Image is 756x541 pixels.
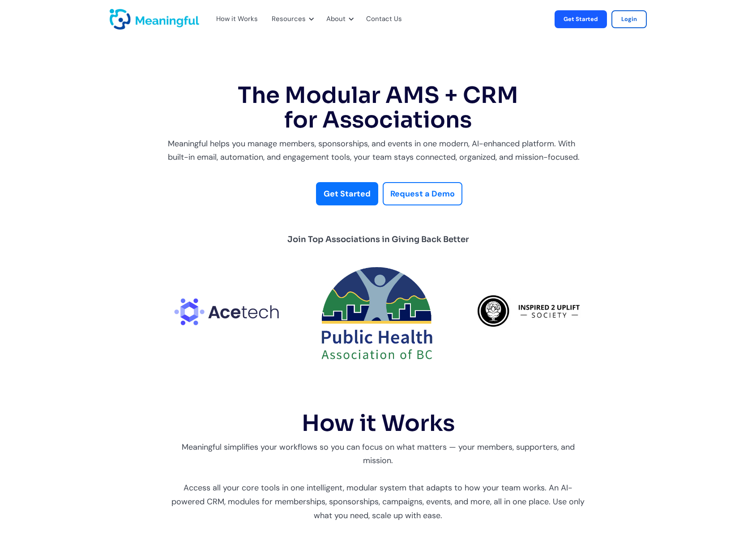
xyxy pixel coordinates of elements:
div: About [321,4,356,34]
div: Resources [266,4,316,34]
h1: The Modular AMS + CRM for Associations [168,83,589,132]
a: How it Works [216,13,251,25]
a: home [110,9,132,30]
strong: Get Started [324,188,371,199]
div: How it Works [216,13,258,25]
a: Get Started [316,182,378,206]
a: Request a Demo [383,182,462,206]
div: Resources [272,13,306,25]
div: Contact Us [361,4,413,34]
div: Meaningful simplifies your workflows so you can focus on what matters — your members, supporters,... [168,440,589,523]
strong: Request a Demo [390,188,455,199]
div: Meaningful helps you manage members, sponsorships, and events in one modern, AI-enhanced platform... [168,137,589,164]
a: Login [611,10,647,28]
div: How it Works [211,4,262,34]
div: Join Top Associations in Giving Back Better [287,232,469,247]
a: Contact Us [366,13,402,25]
h2: How it Works [168,411,589,436]
a: Get Started [555,10,607,28]
div: About [326,13,346,25]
